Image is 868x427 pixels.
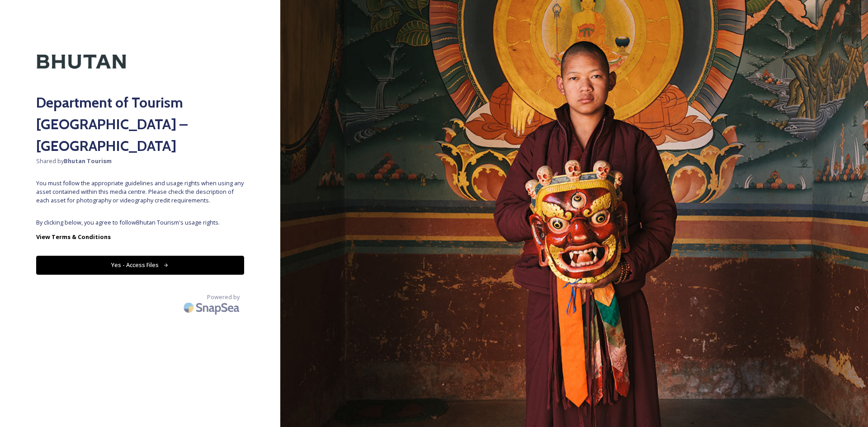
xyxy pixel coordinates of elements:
img: Kingdom-of-Bhutan-Logo.png [36,36,127,87]
h2: Department of Tourism [GEOGRAPHIC_DATA] – [GEOGRAPHIC_DATA] [36,92,244,157]
strong: View Terms & Conditions [36,233,111,241]
strong: Bhutan Tourism [64,157,112,165]
img: SnapSea Logo [181,297,244,318]
button: Yes - Access Files [36,256,244,274]
span: Shared by [36,157,244,165]
a: View Terms & Conditions [36,231,244,242]
span: Powered by [207,293,240,301]
span: You must follow the appropriate guidelines and usage rights when using any asset contained within... [36,179,244,205]
span: By clicking below, you agree to follow Bhutan Tourism 's usage rights. [36,218,244,227]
